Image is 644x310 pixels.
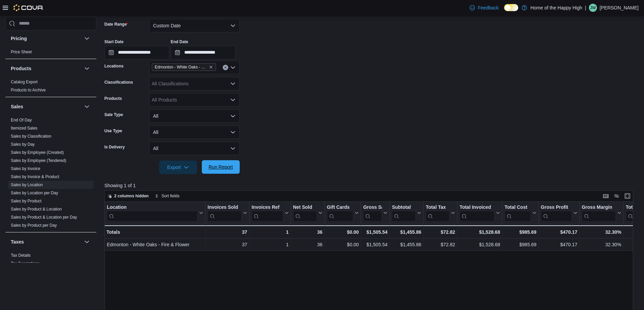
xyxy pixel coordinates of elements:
[83,64,91,73] button: Products
[582,204,616,222] div: Gross Margin
[252,204,283,222] div: Invoices Ref
[11,191,58,195] a: Sales by Location per Day
[104,46,169,59] input: Press the down key to open a popover containing a calendar.
[208,241,247,249] div: 37
[11,142,35,147] a: Sales by Day
[11,207,62,212] a: Sales by Product & Location
[530,4,582,12] p: Home of the Happy High
[209,65,213,69] button: Remove Edmonton - White Oaks - Fire & Flower from selection in this group
[11,253,31,258] span: Tax Details
[293,241,323,249] div: 36
[293,228,322,236] div: 36
[11,182,43,188] span: Sales by Location
[11,223,57,228] span: Sales by Product per Day
[11,50,32,54] a: Price Sheet
[107,204,198,222] div: Location
[293,204,317,211] div: Net Sold
[107,241,203,249] div: Edmonton - White Oaks - Fire & Flower
[589,4,597,12] div: Jade White
[623,192,631,200] button: Enter fullscreen
[5,78,96,97] div: Products
[252,204,283,211] div: Invoices Ref
[11,80,38,84] a: Catalog Export
[11,166,40,171] a: Sales by Invoice
[426,204,450,222] div: Total Tax
[293,204,322,222] button: Net Sold
[230,97,236,103] button: Open list of options
[504,228,536,236] div: $985.69
[11,118,32,122] a: End Of Day
[83,34,91,43] button: Pricing
[392,228,421,236] div: $1,455.86
[104,182,639,189] p: Showing 1 of 1
[426,228,455,236] div: $72.82
[11,134,51,139] a: Sales by Classification
[104,39,124,45] label: Start Date
[504,241,536,249] div: $985.69
[171,39,188,45] label: End Date
[11,198,42,204] span: Sales by Product
[363,204,382,211] div: Gross Sales
[426,204,450,211] div: Total Tax
[5,251,96,270] div: Taxes
[162,193,180,199] span: Sort fields
[114,193,149,199] span: 2 columns hidden
[459,204,495,211] div: Total Invoiced
[327,204,359,222] button: Gift Cards
[252,204,288,222] button: Invoices Ref
[11,79,38,85] span: Catalog Export
[104,22,128,27] label: Date Range
[478,4,498,11] span: Feedback
[208,204,242,222] div: Invoices Sold
[11,223,57,228] a: Sales by Product per Day
[202,160,240,174] button: Run Report
[327,204,353,211] div: Gift Cards
[209,164,233,170] span: Run Report
[11,261,40,266] span: Tax Exemptions
[11,103,23,110] h3: Sales
[582,204,621,222] button: Gross Margin
[363,204,387,222] button: Gross Sales
[11,215,77,220] a: Sales by Product & Location per Day
[149,19,240,32] button: Custom Date
[392,204,416,211] div: Subtotal
[11,238,24,245] h3: Taxes
[11,125,38,131] span: Itemized Sales
[208,204,247,222] button: Invoices Sold
[541,204,577,222] button: Gross Profit
[504,4,518,11] input: Dark Mode
[590,4,596,12] span: JW
[105,192,151,200] button: 2 columns hidden
[11,174,59,179] a: Sales by Invoice & Product
[223,65,228,70] button: Clear input
[104,63,124,69] label: Locations
[83,103,91,111] button: Sales
[459,228,500,236] div: $1,528.68
[582,241,621,249] div: 32.30%
[11,199,42,203] a: Sales by Product
[392,204,421,222] button: Subtotal
[11,158,66,163] span: Sales by Employee (Tendered)
[107,204,203,222] button: Location
[392,204,416,222] div: Subtotal
[11,215,77,220] span: Sales by Product & Location per Day
[11,35,81,42] button: Pricing
[107,204,198,211] div: Location
[14,4,44,11] img: Cova
[104,128,122,134] label: Use Type
[230,81,236,86] button: Open list of options
[106,228,203,236] div: Totals
[252,228,288,236] div: 1
[11,134,51,139] span: Sales by Classification
[230,65,236,70] button: Open list of options
[613,192,621,200] button: Display options
[504,204,536,222] button: Total Cost
[327,228,359,236] div: $0.00
[252,241,288,249] div: 1
[149,109,240,123] button: All
[363,241,387,249] div: $1,505.54
[11,150,64,155] a: Sales by Employee (Created)
[327,241,359,249] div: $0.00
[541,228,577,236] div: $470.17
[11,158,66,163] a: Sales by Employee (Tendered)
